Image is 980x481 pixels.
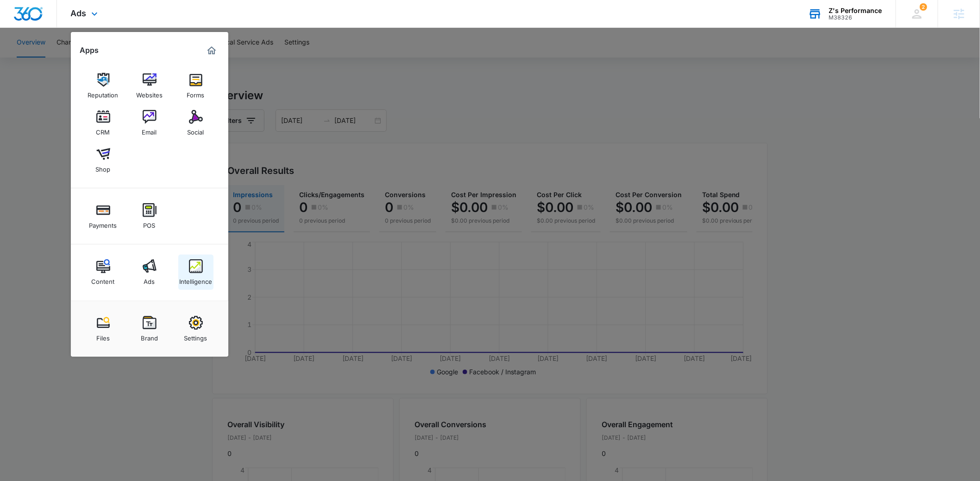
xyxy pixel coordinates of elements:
a: Settings [178,311,214,346]
a: Intelligence [178,255,214,290]
div: Files [96,330,110,342]
a: POS [132,199,167,234]
a: CRM [86,105,121,141]
div: Ads [144,273,155,285]
span: Ads [71,8,87,18]
a: Email [132,105,167,141]
span: 2 [920,3,927,11]
a: Forms [178,68,214,103]
a: Ads [132,255,167,290]
div: notifications count [920,3,927,11]
a: Reputation [86,68,121,103]
div: Payments [89,217,117,229]
div: Email [142,124,157,136]
a: Marketing 360® Dashboard [204,43,219,58]
div: POS [144,217,156,229]
div: Websites [136,87,163,99]
div: Shop [96,161,111,173]
div: Settings [184,330,207,342]
a: Payments [86,199,121,234]
a: Content [86,255,121,290]
div: CRM [96,124,110,136]
div: Reputation [88,87,119,99]
a: Websites [132,68,167,103]
a: Shop [86,142,121,178]
h2: Apps [80,46,99,55]
a: Social [178,105,214,141]
div: Brand [141,330,158,342]
div: Social [188,124,204,136]
a: Files [86,311,121,346]
div: account id [829,14,882,21]
div: Forms [187,87,205,99]
div: Intelligence [179,273,212,285]
div: account name [829,7,882,14]
div: Content [92,273,115,285]
a: Brand [132,311,167,346]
